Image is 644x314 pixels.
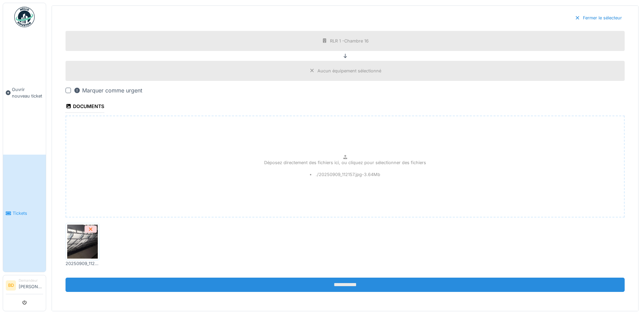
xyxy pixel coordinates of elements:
img: Badge_color-CXgf-gQk.svg [14,7,35,27]
a: Ouvrir nouveau ticket [3,31,46,155]
li: [PERSON_NAME] [19,278,43,293]
span: Ouvrir nouveau ticket [12,86,43,99]
span: Tickets [13,210,43,216]
div: RLR 1 -Chambre 16 [330,38,369,44]
li: ./20250909_112157.jpg - 3.64 Mb [310,171,381,178]
a: Tickets [3,155,46,272]
div: Aucun équipement sélectionné [317,68,381,74]
p: Déposez directement des fichiers ici, ou cliquez pour sélectionner des fichiers [264,159,426,166]
div: Fermer le sélecteur [572,13,625,22]
li: BD [6,280,16,291]
div: Marquer comme urgent [74,86,142,94]
img: fzh4dpj4c1p4qdblptzta7s1y6dp [67,225,98,259]
div: Documents [66,101,104,113]
div: 20250909_112157.jpg [66,260,99,267]
a: BD Demandeur[PERSON_NAME] [6,278,43,294]
div: Demandeur [19,278,43,283]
